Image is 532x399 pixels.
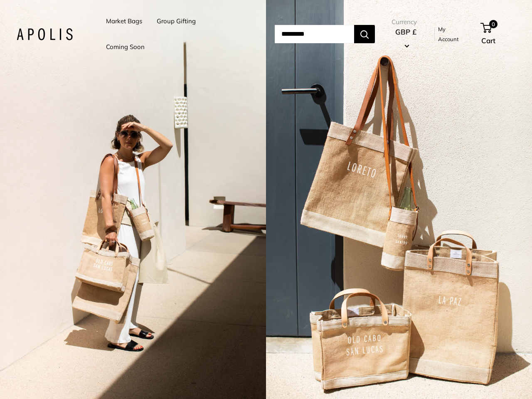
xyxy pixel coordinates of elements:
a: Market Bags [106,15,142,27]
span: Currency [392,16,420,28]
a: Group Gifting [157,15,196,27]
button: GBP £ [392,25,420,52]
button: Search [354,25,375,43]
span: Cart [481,36,495,45]
span: GBP £ [395,27,416,36]
span: 0 [489,20,497,28]
input: Search... [275,25,354,43]
img: Apolis [17,28,73,40]
a: 0 Cart [481,21,515,47]
a: Coming Soon [106,41,145,53]
a: My Account [438,24,466,44]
